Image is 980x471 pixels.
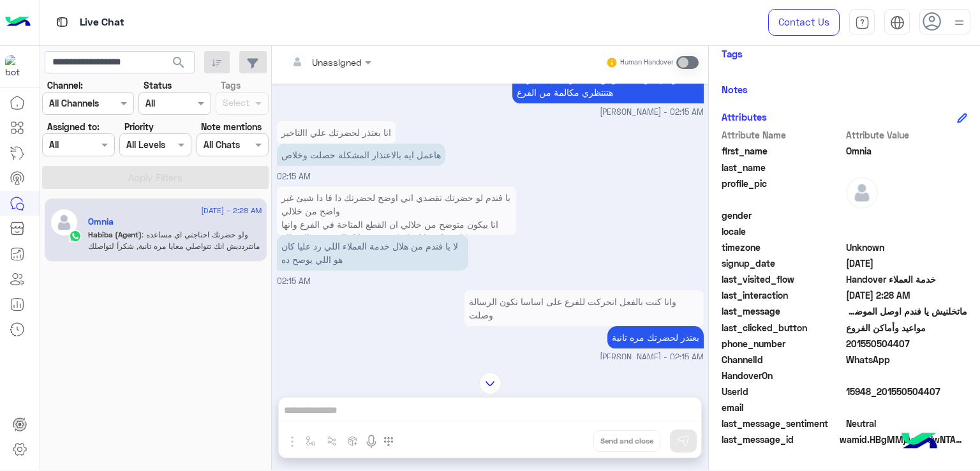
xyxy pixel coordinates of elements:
span: مواعيد وأماكن الفروع [846,321,968,334]
h6: Notes [722,84,748,95]
img: tab [890,15,905,30]
span: timezone [722,241,843,254]
button: Apply Filters [42,166,269,189]
span: gender [722,209,843,222]
span: Handover خدمة العملاء [846,273,968,286]
span: 201550504407 [846,337,968,350]
small: Human Handover [620,57,674,68]
span: 02:15 AM [277,276,311,286]
span: profile_pic [722,177,843,206]
span: 15948_201550504407 [846,385,968,398]
label: Assigned to: [47,120,100,133]
span: last_visited_flow [722,273,843,286]
button: search [163,51,195,78]
img: tab [855,15,870,30]
span: null [846,401,968,414]
span: phone_number [722,337,843,350]
img: 1403182699927242 [5,55,28,78]
p: 4/9/2025, 2:15 AM [277,235,468,271]
span: first_name [722,144,843,158]
img: scroll [479,372,501,394]
img: WhatsApp [69,230,82,243]
span: 0 [846,417,968,430]
span: [PERSON_NAME] - 02:15 AM [600,107,704,119]
img: tab [54,14,70,30]
span: null [846,209,968,222]
p: 4/9/2025, 2:15 AM [607,326,704,348]
span: 2 [846,353,968,366]
span: last_message [722,304,843,318]
label: Channel: [47,78,83,92]
span: ماتخلنيش يا فندم اوصل الموضوع لحماية المستهلك وارجعوا للمكالمة المسجلة وانا باقول له يعني على ما ... [846,304,968,318]
span: search [171,55,186,70]
span: 2025-05-26T19:49:49.34Z [846,257,968,270]
span: Attribute Name [722,128,843,142]
span: ChannelId [722,353,843,366]
span: email [722,401,843,414]
span: null [846,225,968,238]
span: ولو حضرتك احتاجتي اي مساعده ماتتردديش انك تتواصلي معايا مره تانية, شكراَ لتواصلك مع دبي فون❤️ [88,230,260,262]
span: 2025-09-03T23:28:30.547Z [846,288,968,302]
button: Send and close [593,430,660,452]
img: profile [951,15,967,31]
a: tab [849,9,875,36]
p: Live Chat [80,14,124,31]
h6: Tags [722,48,967,59]
span: 02:15 AM [277,172,311,181]
span: Unknown [846,241,968,254]
span: HandoverOn [722,369,843,382]
p: 4/9/2025, 2:15 AM [277,121,396,144]
span: Attribute Value [846,128,968,142]
p: 4/9/2025, 2:15 AM [277,144,445,166]
img: defaultAdmin.png [50,208,78,237]
span: last_message_id [722,433,837,446]
span: locale [722,225,843,238]
img: defaultAdmin.png [846,177,878,209]
span: UserId [722,385,843,398]
label: Note mentions [201,120,262,133]
label: Priority [124,120,154,133]
span: null [846,369,968,382]
a: Contact Us [768,9,840,36]
label: Status [144,78,172,92]
h6: Attributes [722,111,767,123]
span: Habiba (Agent) [88,230,142,239]
img: Logo [5,9,31,36]
span: Omnia [846,144,968,158]
span: signup_date [722,257,843,270]
p: 4/9/2025, 2:15 AM [277,186,516,262]
span: [PERSON_NAME] - 02:15 AM [600,352,704,364]
span: last_clicked_button [722,321,843,334]
span: wamid.HBgMMjAxNTUwNTA0NDA3FQIAEhgUM0FCNEU4MDgxOEZCRkU5QThBRUQA [840,433,967,446]
h5: Omnia [88,216,114,227]
span: last_message_sentiment [722,417,843,430]
p: 4/9/2025, 2:15 AM [512,68,704,103]
img: hulul-logo.png [897,420,942,465]
span: last_name [722,161,843,174]
span: last_interaction [722,288,843,302]
p: 4/9/2025, 2:15 AM [464,290,704,326]
span: [DATE] - 2:28 AM [201,205,262,216]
